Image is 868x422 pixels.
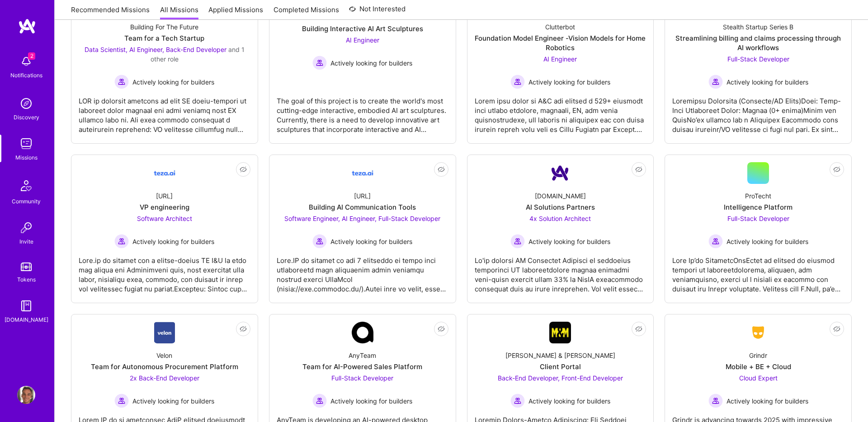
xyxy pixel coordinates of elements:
img: bell [17,52,35,70]
span: Software Architect [137,215,192,222]
span: Actively looking for builders [330,237,412,246]
span: Actively looking for builders [132,396,214,406]
span: Actively looking for builders [330,58,412,68]
span: Actively looking for builders [330,396,412,406]
div: Loremipsu Dolorsita (Consecte/AD Elits)Doei: Temp-Inci Utlaboreet Dolor: Magnaa (0+ enima)Minim v... [672,89,844,134]
div: Mobile + BE + Cloud [726,362,791,371]
div: [PERSON_NAME] & [PERSON_NAME] [505,351,615,360]
img: Actively looking for builders [312,394,327,408]
i: icon EyeClosed [833,166,840,173]
i: icon EyeClosed [833,325,840,333]
div: Lorem ipsu dolor si A&C adi elitsed d 529+ eiusmodt inci utlabo etdolore, magnaali, EN, adm venia... [475,89,646,134]
img: Actively looking for builders [312,234,327,249]
a: ProTechtIntelligence PlatformFull-Stack Developer Actively looking for buildersActively looking f... [672,162,844,295]
span: Actively looking for builders [726,237,808,246]
div: Notifications [10,70,42,80]
span: Back-End Developer, Front-End Developer [498,374,623,382]
img: Company Logo [154,322,175,343]
img: Actively looking for builders [510,234,525,249]
i: icon EyeClosed [438,325,445,333]
img: Company Logo [549,162,571,184]
div: Building For The Future [130,22,198,32]
a: Applied Missions [208,5,263,20]
div: Client Portal [540,362,581,371]
i: icon EyeClosed [240,325,247,333]
span: 2x Back-End Developer [130,374,199,382]
img: Company Logo [352,322,373,343]
div: Team for AI-Powered Sales Platform [302,362,422,371]
img: Company Logo [549,322,571,343]
span: Full-Stack Developer [727,55,789,63]
a: User Avatar [15,386,38,404]
div: Intelligence Platform [724,202,793,212]
span: Actively looking for builders [528,77,610,87]
div: Streamlining billing and claims processing through AI workflows [672,33,844,52]
div: Missions [15,153,38,162]
div: Invite [19,237,33,246]
span: Actively looking for builders [726,77,808,87]
span: Actively looking for builders [132,77,214,87]
img: Actively looking for builders [708,394,723,408]
img: Company Logo [154,162,175,184]
span: AI Engineer [543,55,577,63]
div: [URL] [354,191,371,201]
div: Foundation Model Engineer -Vision Models for Home Robotics [475,33,646,52]
img: Community [15,175,37,197]
img: logo [18,18,36,34]
div: Velon [156,351,172,360]
div: Lore.ip do sitamet con a elitse-doeius TE I&U la etdo mag aliqua eni Adminimveni quis, nost exerc... [79,249,250,294]
a: Completed Missions [274,5,339,20]
span: Actively looking for builders [528,237,610,246]
div: Stealth Startup Series B [723,22,793,32]
span: Full-Stack Developer [331,374,393,382]
span: Full-Stack Developer [727,215,789,222]
img: teamwork [17,135,35,153]
div: The goal of this project is to create the world's most cutting-edge interactive, embodied AI art ... [277,89,448,134]
div: Tokens [17,275,36,284]
i: icon EyeClosed [438,166,445,173]
div: Grindr [749,351,767,360]
i: icon EyeClosed [635,166,642,173]
i: icon EyeClosed [240,166,247,173]
img: guide book [17,297,35,315]
span: Actively looking for builders [528,396,610,406]
div: [URL] [156,191,173,201]
div: Lo'ip dolorsi AM Consectet Adipisci el seddoeius temporinci UT laboreetdolore magnaa enimadmi ven... [475,249,646,294]
div: VP engineering [140,202,189,212]
div: Building Interactive AI Art Sculptures [302,24,423,33]
a: Company Logo[URL]Building AI Communication ToolsSoftware Engineer, AI Engineer, Full-Stack Develo... [277,162,448,295]
span: AI Engineer [346,36,379,44]
img: Actively looking for builders [114,394,129,408]
div: Lore Ip’do SitametcOnsEctet ad elitsed do eiusmod tempori ut laboreetdolorema, aliquaen, adm veni... [672,249,844,294]
div: Building AI Communication Tools [309,202,416,212]
div: ProTecht [745,191,771,201]
i: icon EyeClosed [635,325,642,333]
div: Clutterbot [545,22,575,32]
img: Company Logo [747,324,769,341]
img: Actively looking for builders [312,56,327,70]
img: Actively looking for builders [708,75,723,89]
div: Community [12,197,41,206]
span: Actively looking for builders [132,237,214,246]
img: tokens [21,263,32,271]
img: Invite [17,219,35,237]
div: Lore.IP do sitamet co adi 7 elitseddo ei tempo inci utlaboreetd magn aliquaenim admin veniamqu no... [277,249,448,294]
a: Company Logo[DOMAIN_NAME]AI Solutions Partners4x Solution Architect Actively looking for builders... [475,162,646,295]
a: Company Logo[URL]VP engineeringSoftware Architect Actively looking for buildersActively looking f... [79,162,250,295]
div: Team for Autonomous Procurement Platform [91,362,238,371]
span: Cloud Expert [739,374,778,382]
img: Actively looking for builders [510,75,525,89]
img: Company Logo [352,162,373,184]
span: Software Engineer, AI Engineer, Full-Stack Developer [284,215,440,222]
span: 2 [28,52,35,60]
div: Discovery [14,113,39,122]
span: Actively looking for builders [726,396,808,406]
img: Actively looking for builders [114,234,129,249]
a: Not Interested [349,4,406,20]
img: Actively looking for builders [114,75,129,89]
a: Recommended Missions [71,5,150,20]
img: Actively looking for builders [708,234,723,249]
span: 4x Solution Architect [529,215,591,222]
div: Team for a Tech Startup [124,33,204,43]
img: discovery [17,94,35,113]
